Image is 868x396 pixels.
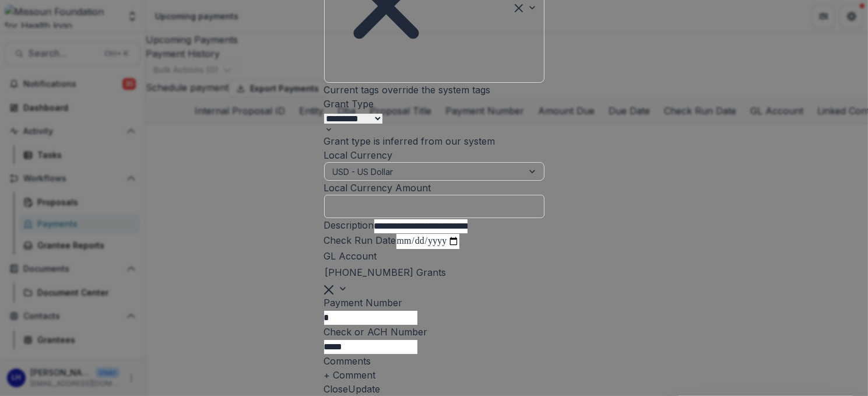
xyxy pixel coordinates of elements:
div: Clear selected options [324,282,333,296]
button: Update [349,382,381,396]
label: GL Account [324,250,377,262]
label: Check or ACH Number [324,326,428,338]
button: Close [324,382,349,396]
label: Grant Type [324,98,374,110]
label: Payment Number [324,297,403,309]
label: Comments [324,355,371,367]
label: Local Currency Amount [324,182,431,194]
button: + Comment [324,368,376,382]
label: Check Run Date [324,234,396,246]
div: Clear selected options [515,1,523,13]
div: Grant type is inferred from our system [324,134,544,148]
label: Local Currency [324,149,393,161]
div: Current tags override the system tags [324,83,544,97]
label: Description [324,219,374,231]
